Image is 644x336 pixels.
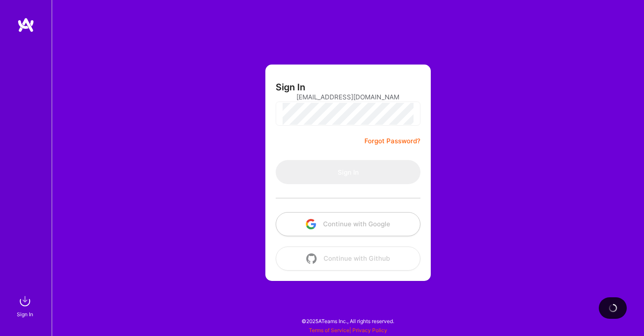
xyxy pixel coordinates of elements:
[276,247,420,271] button: Continue with Github
[309,327,349,333] a: Terms of Service
[276,212,420,236] button: Continue with Google
[52,310,644,332] div: © 2025 ATeams Inc., All rights reserved.
[309,327,387,333] span: |
[364,136,420,146] a: Forgot Password?
[18,293,34,319] a: sign inSign In
[608,303,618,313] img: loading
[352,327,387,333] a: Privacy Policy
[17,17,34,33] img: logo
[16,293,34,310] img: sign in
[17,310,33,319] div: Sign In
[306,219,316,229] img: icon
[276,82,305,92] h3: Sign In
[296,86,400,108] input: Email...
[276,160,420,184] button: Sign In
[306,253,317,264] img: icon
